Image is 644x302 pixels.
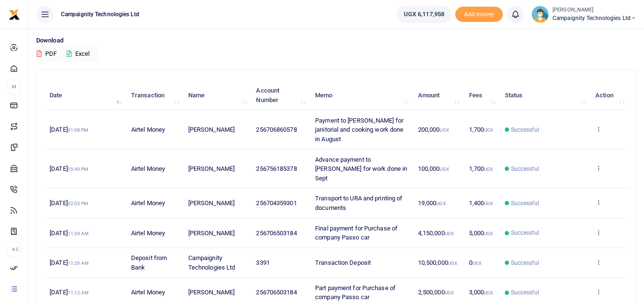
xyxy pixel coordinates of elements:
[532,6,549,23] img: profile-user
[59,46,98,62] button: Excel
[131,229,165,237] span: Airtel Money
[469,126,493,133] span: 1,700
[484,231,493,236] small: UGX
[590,81,628,110] th: Action: activate to sort column ascending
[393,6,455,23] li: Wallet ballance
[131,254,167,271] span: Deposit from Bank
[440,127,449,133] small: UGX
[511,288,539,297] span: Successful
[315,284,396,301] span: Part payment for Purchase of company Passo car
[397,6,451,23] a: UGX 6,117,958
[50,199,88,207] span: [DATE]
[50,289,89,296] span: [DATE]
[469,259,481,266] span: 0
[183,81,251,110] th: Name: activate to sort column ascending
[455,7,503,22] li: Toup your wallet
[256,259,269,266] span: 3391
[256,165,296,172] span: 256756185378
[68,231,89,236] small: 11:29 AM
[256,229,296,237] span: 256706503184
[445,231,454,236] small: UGX
[188,289,235,296] span: [PERSON_NAME]
[472,260,481,266] small: UGX
[484,201,493,206] small: UGX
[68,290,89,295] small: 11:12 AM
[418,229,454,237] span: 4,150,000
[511,229,539,237] span: Successful
[484,167,493,172] small: UGX
[188,229,235,237] span: [PERSON_NAME]
[68,127,89,133] small: 01:08 PM
[315,117,403,143] span: Payment to [PERSON_NAME] for janitorial and cooking work done in August
[256,289,296,296] span: 256706503184
[455,7,503,22] span: Add money
[469,289,493,296] span: 3,000
[315,195,402,211] span: Transport to URA and printing of documents
[418,165,449,172] span: 100,000
[9,9,20,21] img: logo-small
[552,14,636,22] span: Campaignity Technologies Ltd
[57,10,143,19] span: Campaignity Technologies Ltd
[256,199,296,207] span: 256704359301
[251,81,310,110] th: Account Number: activate to sort column ascending
[36,46,57,62] button: PDF
[68,201,89,206] small: 02:02 PM
[436,201,445,206] small: UGX
[131,289,165,296] span: Airtel Money
[50,229,89,237] span: [DATE]
[511,165,539,173] span: Successful
[469,199,493,207] span: 1,400
[418,199,446,207] span: 19,000
[188,254,235,271] span: Campaignity Technologies Ltd
[126,81,183,110] th: Transaction: activate to sort column ascending
[315,156,407,182] span: Advance payment to [PERSON_NAME] for work done in Sept
[9,10,20,18] a: logo-small logo-large logo-large
[484,290,493,295] small: UGX
[68,260,89,266] small: 11:26 AM
[188,165,235,172] span: [PERSON_NAME]
[404,10,444,19] span: UGX 6,117,958
[36,36,636,46] p: Download
[448,260,457,266] small: UGX
[50,126,88,133] span: [DATE]
[484,127,493,133] small: UGX
[188,199,235,207] span: [PERSON_NAME]
[463,81,499,110] th: Fees: activate to sort column ascending
[455,10,503,17] a: Add money
[256,126,296,133] span: 256706860578
[413,81,464,110] th: Amount: activate to sort column ascending
[315,259,371,266] span: Transaction Deposit
[315,225,398,241] span: Final payment for Purchase of company Passo car
[469,229,493,237] span: 5,000
[310,81,413,110] th: Memo: activate to sort column ascending
[131,126,165,133] span: Airtel Money
[44,81,126,110] th: Date: activate to sort column descending
[511,199,539,208] span: Successful
[50,165,88,172] span: [DATE]
[552,6,636,14] small: [PERSON_NAME]
[188,126,235,133] span: [PERSON_NAME]
[511,259,539,267] span: Successful
[131,165,165,172] span: Airtel Money
[418,289,454,296] span: 2,500,000
[445,290,454,295] small: UGX
[511,125,539,134] span: Successful
[418,126,449,133] span: 200,000
[131,199,165,207] span: Airtel Money
[469,165,493,172] span: 1,700
[50,259,89,266] span: [DATE]
[418,259,457,266] span: 10,500,000
[499,81,590,110] th: Status: activate to sort column ascending
[532,6,636,23] a: profile-user [PERSON_NAME] Campaignity Technologies Ltd
[8,79,20,94] li: M
[8,241,20,257] li: Ac
[440,167,449,172] small: UGX
[68,167,89,172] small: 05:49 PM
